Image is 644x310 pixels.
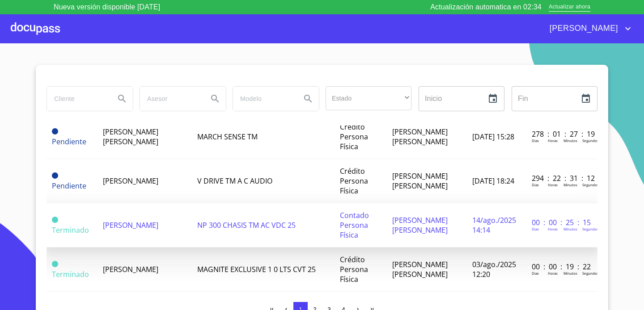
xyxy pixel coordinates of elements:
p: 294 : 22 : 31 : 12 [532,173,592,183]
span: Crédito Persona Física [340,122,368,151]
span: Pendiente [52,128,58,134]
span: [DATE] 18:24 [472,176,514,186]
p: Dias [532,271,539,276]
span: [DATE] 15:28 [472,132,514,142]
p: Segundos [582,138,599,143]
p: Horas [548,271,558,276]
span: Crédito Persona Física [340,255,368,284]
span: [PERSON_NAME] [PERSON_NAME] [392,260,448,279]
button: Search [111,88,133,109]
span: [PERSON_NAME] [103,264,158,274]
input: search [47,87,108,111]
p: 278 : 01 : 27 : 19 [532,129,592,139]
span: NP 300 CHASIS TM AC VDC 25 [197,220,296,230]
span: Pendiente [52,172,58,179]
span: [PERSON_NAME] [103,176,158,186]
p: Minutos [563,226,577,231]
p: Horas [548,138,558,143]
span: Terminado [52,269,89,279]
p: Dias [532,182,539,187]
p: Horas [548,226,558,231]
p: Minutos [563,138,577,143]
span: 14/ago./2025 14:14 [472,215,516,235]
span: Actualizar ahora [549,3,590,12]
p: Dias [532,138,539,143]
p: Minutos [563,182,577,187]
p: Segundos [582,226,599,231]
div: ​ [326,86,411,110]
input: search [140,87,201,111]
p: Nueva versión disponible [DATE] [54,2,160,13]
button: account of current user [543,21,633,36]
span: Terminado [52,261,58,267]
p: Dias [532,226,539,231]
span: [PERSON_NAME] [103,220,158,230]
p: Segundos [582,271,599,276]
span: V DRIVE TM A C AUDIO [197,176,272,186]
p: Actualización automatica en 02:34 [430,2,542,13]
span: [PERSON_NAME] [PERSON_NAME] [103,127,158,147]
span: Contado Persona Física [340,210,369,240]
span: Crédito Persona Física [340,166,368,196]
span: Pendiente [52,137,86,147]
span: [PERSON_NAME] [PERSON_NAME] [392,171,448,191]
span: 03/ago./2025 12:20 [472,260,516,279]
input: search [233,87,294,111]
span: MARCH SENSE TM [197,132,258,142]
p: Horas [548,182,558,187]
span: Pendiente [52,181,86,191]
span: Terminado [52,217,58,223]
button: Search [297,88,319,109]
span: [PERSON_NAME] [PERSON_NAME] [392,215,448,235]
span: [PERSON_NAME] [543,21,623,36]
span: MAGNITE EXCLUSIVE 1 0 LTS CVT 25 [197,264,316,274]
span: [PERSON_NAME] [PERSON_NAME] [392,127,448,147]
p: 00 : 00 : 19 : 22 [532,262,592,272]
p: Segundos [582,182,599,187]
p: Minutos [563,271,577,276]
span: Terminado [52,225,89,235]
button: Search [204,88,226,109]
p: 00 : 00 : 25 : 15 [532,218,592,227]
